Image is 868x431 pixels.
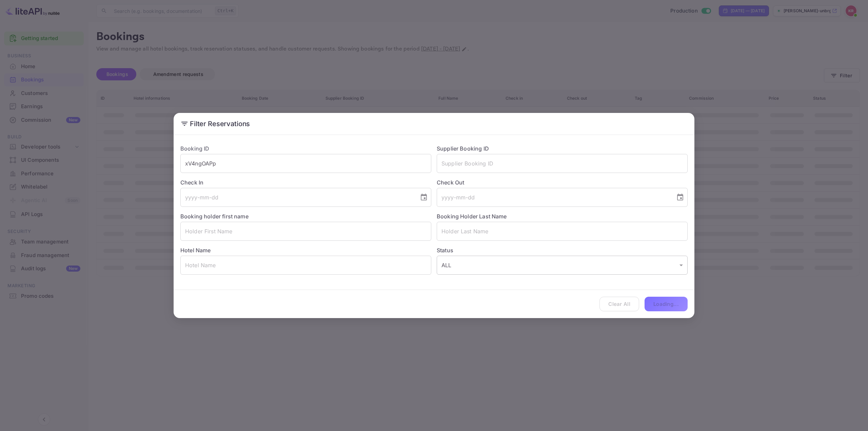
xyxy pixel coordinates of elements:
[437,222,688,241] input: Holder Last Name
[180,178,431,187] label: Check In
[437,188,671,207] input: yyyy-mm-dd
[180,188,414,207] input: yyyy-mm-dd
[180,154,431,173] input: Booking ID
[437,178,688,187] label: Check Out
[180,145,210,152] label: Booking ID
[180,222,431,241] input: Holder First Name
[417,191,431,204] button: Choose date
[437,213,507,220] label: Booking Holder Last Name
[180,256,431,275] input: Hotel Name
[437,246,688,254] label: Status
[437,154,688,173] input: Supplier Booking ID
[673,191,687,204] button: Choose date
[437,145,489,152] label: Supplier Booking ID
[180,247,211,254] label: Hotel Name
[174,113,694,135] h2: Filter Reservations
[437,256,688,275] div: ALL
[180,213,249,220] label: Booking holder first name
